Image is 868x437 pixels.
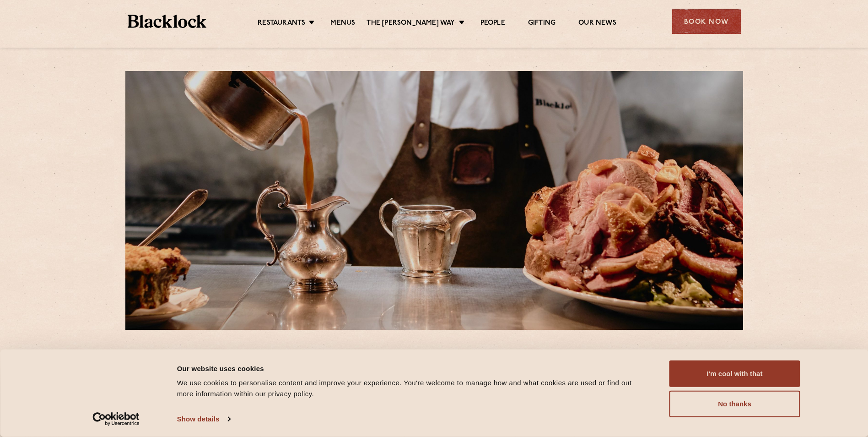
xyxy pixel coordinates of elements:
[177,363,649,374] div: Our website uses cookies
[367,19,455,29] a: The [PERSON_NAME] Way
[528,19,555,29] a: Gifting
[76,412,156,426] a: Usercentrics Cookiebot - opens in a new window
[258,19,305,29] a: Restaurants
[480,19,505,29] a: People
[672,9,741,34] div: Book Now
[177,412,230,426] a: Show details
[330,19,355,29] a: Menus
[669,391,800,417] button: No thanks
[177,377,649,399] div: We use cookies to personalise content and improve your experience. You're welcome to manage how a...
[128,15,207,28] img: BL_Textured_Logo-footer-cropped.svg
[578,19,616,29] a: Our News
[669,361,800,387] button: I'm cool with that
